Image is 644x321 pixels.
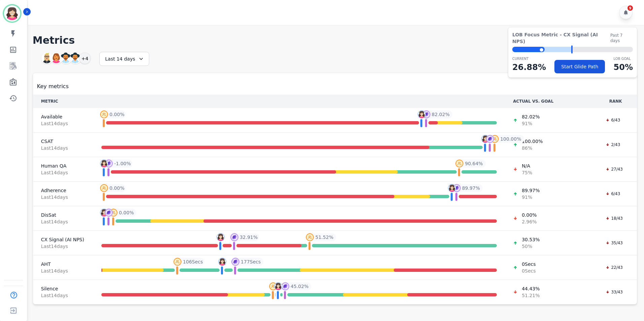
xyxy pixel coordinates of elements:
div: 2/43 [602,141,623,148]
div: 6/43 [602,190,623,197]
img: profile-pic [281,282,289,290]
span: Available [41,113,85,120]
span: 44.43 % [522,285,540,292]
img: profile-pic [100,209,108,217]
span: Last 14 day s [41,120,85,127]
img: profile-pic [274,282,282,290]
span: 0.00 % [109,111,124,118]
span: Last 14 day s [41,267,85,274]
span: DisSat [41,212,85,218]
div: 18/43 [602,215,626,222]
span: Last 14 day s [41,169,85,176]
span: N/A [522,163,532,169]
th: METRIC [33,95,93,108]
span: Last 14 day s [41,292,85,299]
img: profile-pic [269,282,277,290]
span: 0 Secs [522,261,536,267]
img: profile-pic [218,258,226,266]
img: profile-pic [231,258,239,266]
span: 100.00 % [500,136,521,142]
img: profile-pic [173,258,182,266]
span: 100.00 % [522,138,543,145]
span: 30.53 % [522,236,540,243]
img: profile-pic [486,135,494,143]
span: 82.02 % [522,113,540,120]
span: 0.00 % [522,212,537,218]
span: 91 % [522,120,540,127]
span: 75 % [522,169,532,176]
span: Last 14 day s [41,145,85,151]
div: 9 [627,5,633,11]
span: 0 Secs [522,267,536,274]
img: profile-pic [453,184,461,192]
span: CX Signal (AI NPS) [41,236,85,243]
span: 51.21 % [522,292,540,299]
span: Adherence [41,187,85,194]
div: Last 14 days [99,52,149,66]
img: Bordered avatar [4,5,20,22]
img: profile-pic [448,184,456,192]
div: 35/43 [602,240,626,246]
span: 89.97 % [462,185,480,191]
span: 89.97 % [522,187,540,194]
div: 27/43 [602,166,626,173]
p: LOB Goal [614,56,633,61]
span: 177 Secs [241,258,261,265]
th: RANK [594,95,637,108]
span: 45.02 % [291,283,309,290]
button: Start Glide Path [554,60,605,73]
span: 50 % [522,243,540,250]
span: 0.00 % [119,209,134,216]
img: profile-pic [217,233,225,241]
span: Silence [41,285,85,292]
span: Past 7 days [610,33,633,43]
span: 86 % [522,145,543,151]
img: profile-pic [100,184,108,192]
th: ACTUAL VS. GOAL [505,95,594,108]
div: 33/43 [602,289,626,295]
p: 26.88 % [512,61,546,73]
span: Key metrics [37,82,69,91]
span: CSAT [41,138,85,145]
div: +4 [79,52,91,64]
span: 90.64 % [465,160,483,167]
span: Human QA [41,163,85,169]
span: 106 Secs [183,258,203,265]
img: profile-pic [481,135,489,143]
img: profile-pic [491,135,499,143]
img: profile-pic [418,110,426,118]
span: 82.02 % [432,111,450,118]
p: 50 % [614,61,633,73]
p: CURRENT [512,56,546,61]
img: profile-pic [455,159,463,168]
img: profile-pic [105,209,113,217]
div: 22/43 [602,264,626,271]
span: 2.96 % [522,218,537,225]
h1: Metrics [33,34,637,46]
div: 6/43 [602,117,623,123]
span: Last 14 day s [41,194,85,201]
span: -1.00 % [114,160,131,167]
div: ⬤ [512,47,545,52]
span: Last 14 day s [41,218,85,225]
span: 0.00 % [109,185,124,191]
img: profile-pic [100,159,108,168]
span: 91 % [522,194,540,201]
img: profile-pic [230,233,238,241]
span: 32.91 % [240,234,258,241]
img: profile-pic [306,233,314,241]
span: 51.52 % [315,234,333,241]
img: profile-pic [100,110,108,118]
img: profile-pic [105,159,113,168]
img: profile-pic [109,209,118,217]
span: AHT [41,261,85,267]
img: profile-pic [422,110,430,118]
span: LOB Focus Metric - CX Signal (AI NPS) [512,31,610,45]
span: Last 14 day s [41,243,85,250]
